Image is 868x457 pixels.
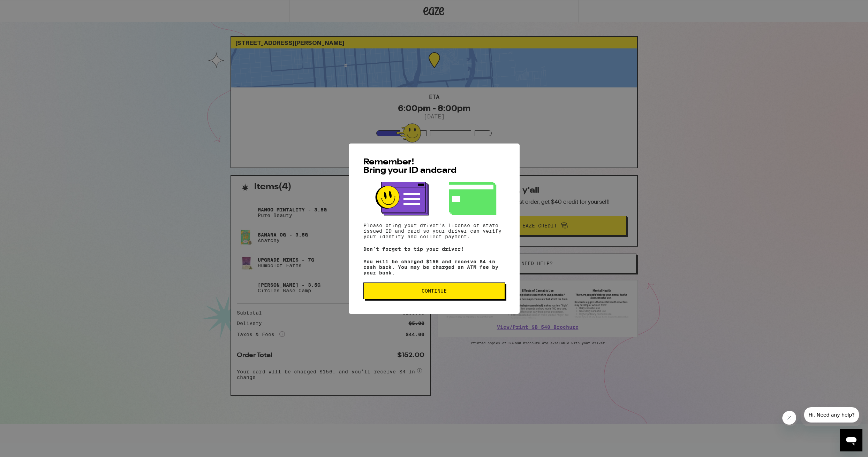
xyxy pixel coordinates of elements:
[363,246,505,252] p: Don't forget to tip your driver!
[363,223,505,239] p: Please bring your driver's license or state issued ID and card so your driver can verify your ide...
[422,288,447,293] span: Continue
[363,282,505,299] button: Continue
[801,407,862,426] iframe: Message from company
[363,158,456,175] span: Remember! Bring your ID and card
[840,429,862,451] iframe: Button to launch messaging window
[782,411,798,426] iframe: Close message
[363,259,505,276] p: You will be charged $156 and receive $4 in cash back. You may be charged an ATM fee by your bank.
